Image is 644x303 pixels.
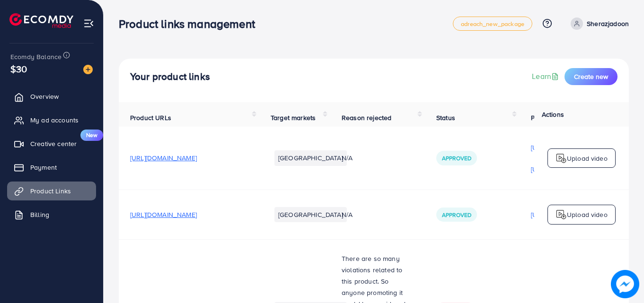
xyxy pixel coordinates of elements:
p: [URL][DOMAIN_NAME] [531,142,598,153]
span: Reason rejected [342,113,391,122]
p: Upload video [567,209,608,220]
a: Product Links [7,182,96,200]
span: Product URLs [130,113,171,122]
a: adreach_new_package [453,17,532,31]
img: menu [83,18,94,29]
span: Approved [442,154,471,162]
li: [GEOGRAPHIC_DATA] [274,150,347,165]
a: Overview [7,87,96,106]
li: [GEOGRAPHIC_DATA] [274,207,347,222]
span: [URL][DOMAIN_NAME] [130,210,197,219]
img: logo [556,209,567,220]
span: New [80,130,103,141]
span: adreach_new_package [461,21,524,27]
a: Sherazjadoon [567,17,629,30]
span: Overview [30,92,59,101]
a: My ad accounts [7,111,96,130]
p: [URL][DOMAIN_NAME] [531,209,598,220]
span: Ecomdy Balance [10,52,62,61]
img: image [611,270,639,298]
a: Learn [532,71,561,82]
span: [URL][DOMAIN_NAME] [130,153,197,163]
span: Approved [442,211,471,219]
span: Payment [30,163,57,172]
span: Target markets [271,113,316,122]
span: My ad accounts [30,115,79,125]
p: Upload video [567,153,608,164]
h4: Your product links [130,71,210,83]
span: Create new [574,72,608,81]
span: $30 [10,62,27,76]
h3: Product links management [119,17,263,31]
img: logo [9,13,73,28]
span: Status [436,113,455,122]
button: Create new [565,68,618,85]
span: Product Links [30,186,71,196]
span: N/A [342,153,353,163]
a: Payment [7,158,96,177]
img: image [83,65,93,74]
span: Actions [542,110,564,119]
span: Billing [30,210,49,219]
span: N/A [342,210,353,219]
span: Creative center [30,139,77,148]
img: logo [556,153,567,164]
a: Billing [7,205,96,224]
p: Sherazjadoon [587,18,629,29]
a: Creative centerNew [7,134,96,153]
span: Product video [531,113,573,122]
p: [URL][DOMAIN_NAME] [531,164,598,175]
